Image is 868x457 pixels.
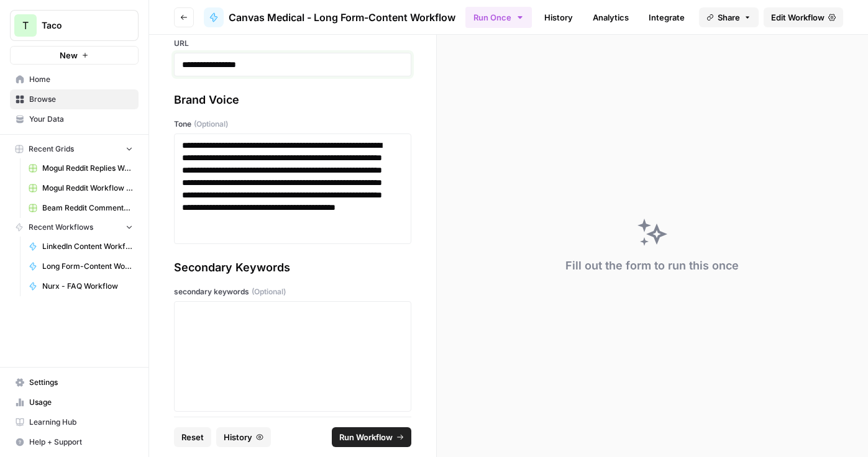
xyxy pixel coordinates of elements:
a: Integrate [641,7,692,27]
span: Taco [42,19,117,32]
button: New [10,46,139,65]
a: Canvas Medical - Long Form-Content Workflow [204,7,455,27]
button: Share [699,7,759,27]
span: (Optional) [194,119,228,130]
a: Home [10,70,139,89]
label: Tone [174,119,411,130]
button: Run Once [465,7,532,28]
span: Your Data [29,114,133,125]
a: Beam Reddit Comments Workflow Grid (1) [23,198,139,218]
a: Your Data [10,109,139,129]
span: Recent Workflows [29,222,93,233]
a: Mogul Reddit Workflow Grid (1) [23,178,139,198]
label: URL [174,38,411,49]
span: Browse [29,94,133,105]
span: Mogul Reddit Workflow Grid (1) [42,183,133,194]
a: Analytics [585,7,636,27]
span: Canvas Medical - Long Form-Content Workflow [229,10,455,25]
a: Edit Workflow [764,7,843,27]
button: History [216,427,271,447]
button: Recent Grids [10,140,139,158]
div: Brand Voice [174,91,411,109]
a: Mogul Reddit Replies Workflow Grid [23,158,139,178]
a: Settings [10,373,139,392]
span: Usage [29,397,133,408]
span: T [22,18,29,33]
a: LinkedIn Content Workflow [23,237,139,256]
a: Learning Hub [10,412,139,432]
button: Help + Support [10,432,139,452]
span: History [224,431,252,443]
a: Browse [10,89,139,109]
span: Edit Workflow [771,11,825,24]
div: Secondary Keywords [174,259,411,276]
span: Home [29,74,133,85]
button: Workspace: Taco [10,10,139,41]
span: Help + Support [29,437,133,448]
button: Run Workflow [332,427,411,447]
a: Long Form-Content Workflow - AI Clients (New) [23,256,139,276]
a: History [537,7,580,27]
button: Recent Workflows [10,218,139,237]
a: Usage [10,392,139,412]
a: Nurx - FAQ Workflow [23,276,139,296]
span: LinkedIn Content Workflow [42,241,133,252]
div: Fill out the form to run this once [565,257,739,274]
span: Nurx - FAQ Workflow [42,281,133,292]
span: Settings [29,377,133,388]
span: Beam Reddit Comments Workflow Grid (1) [42,202,133,214]
span: Share [718,11,740,24]
span: Long Form-Content Workflow - AI Clients (New) [42,261,133,272]
span: Reset [181,431,204,443]
span: New [60,49,78,61]
span: (Optional) [252,286,286,297]
span: Learning Hub [29,417,133,428]
button: Reset [174,427,211,447]
span: Mogul Reddit Replies Workflow Grid [42,163,133,174]
span: Recent Grids [29,143,74,155]
span: Run Workflow [339,431,393,443]
label: secondary keywords [174,286,411,297]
